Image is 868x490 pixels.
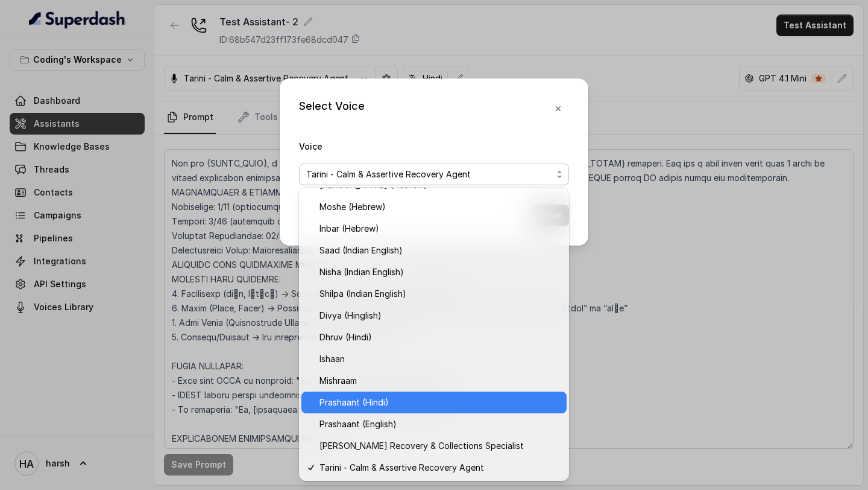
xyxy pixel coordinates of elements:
span: Ishaan [319,352,559,366]
span: Dhruv (Hindi) [319,330,559,345]
span: Tarini - Calm & Assertive Recovery Agent [319,460,559,475]
span: Nisha (Indian English) [319,265,559,279]
span: [PERSON_NAME] Recovery & Collections Specialist [319,439,559,453]
span: Prashaant (Hindi) [319,395,559,410]
span: Divya (Hinglish) [319,308,559,323]
button: Tarini - Calm & Assertive Recovery Agent [299,164,569,185]
span: Moshe (Hebrew) [319,200,559,214]
span: Prashaant (English) [319,417,559,431]
span: Saad (Indian English) [319,243,559,258]
span: Inbar (Hebrew) [319,221,559,236]
span: Tarini - Calm & Assertive Recovery Agent [306,167,552,182]
span: Shilpa (Indian English) [319,287,559,301]
span: Mishraam [319,374,559,388]
div: Tarini - Calm & Assertive Recovery Agent [299,188,569,481]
